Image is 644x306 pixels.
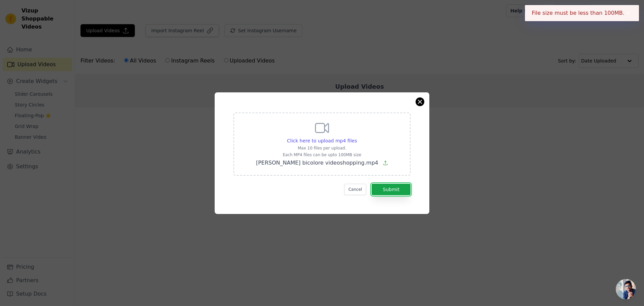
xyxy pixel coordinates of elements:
[256,145,388,151] p: Max 10 files per upload.
[256,152,388,158] p: Each MP4 files can be upto 100MB size
[416,98,424,106] button: Close modal
[287,138,357,143] span: Click here to upload mp4 files
[344,184,367,195] button: Cancel
[625,9,632,17] button: Close
[525,5,639,21] div: File size must be less than 100MB.
[616,279,636,299] div: Aprire la chat
[256,160,378,166] span: [PERSON_NAME] bicolore videoshopping.mp4
[372,184,411,195] button: Submit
